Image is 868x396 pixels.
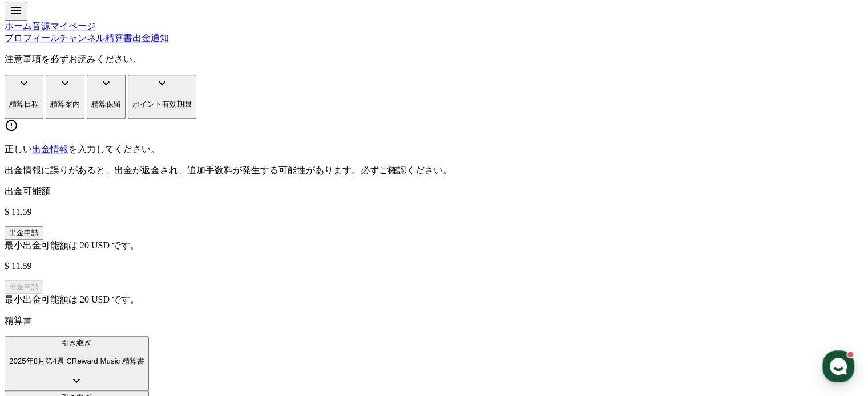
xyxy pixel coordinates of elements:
[128,75,196,119] button: ポイント有効期限
[38,178,188,201] div: CRewardでは、毎週[DATE]に精算書を発行しております。
[91,99,121,109] p: 精算保留
[5,261,863,271] p: $ 11.59
[62,338,91,347] span: 引き継ぎ
[50,21,96,31] a: マイページ
[37,150,65,160] div: Creward
[38,201,188,235] div: 出金されていない金額は翌週に繰り越され、一度に出金申請することが可能です。
[9,99,39,109] p: 精算日程
[32,144,68,154] a: 出金情報
[5,186,863,198] p: 出金可能額
[5,144,863,156] p: 正しい を入力してください。
[32,21,50,31] a: 音源
[9,356,144,366] p: 2025年8月第4週 CReward Music 精算書
[5,207,863,217] p: $ 11.59
[5,165,863,177] p: 出金情報に誤りがあると、出金が返金され、追加手数料が発生する可能性があります。必ずご確認ください。
[39,92,189,104] div: メール
[5,226,43,240] button: 出金申請
[5,54,863,66] p: 注意事項を必ずお読みください。
[151,33,169,43] a: 通知
[38,235,188,269] div: ただし、精算書発行後6か月が経過した未出金金額は消滅しますので、 。
[5,21,32,31] a: ホーム
[62,6,105,19] div: Creward
[59,33,105,43] a: チャンネル
[41,108,187,131] span: [EMAIL_ADDRESS][DOMAIN_NAME]
[5,315,863,327] p: 精算書
[132,33,151,43] a: 出金
[5,75,43,119] button: 精算日程
[50,99,80,109] p: 精算案内
[62,19,144,28] div: 数分以内に返信が可能です
[87,75,126,119] button: 精算保留
[5,280,43,294] button: 出金申請
[5,33,59,43] a: プロフィール
[5,336,149,391] button: 引き継ぎ 2025年8月第4週 CReward Music 精算書
[105,33,132,43] a: 精算書
[132,99,192,109] p: ポイント有効期限
[5,240,139,250] span: 最小出金可能額は 20 USD です。
[46,75,84,119] button: 精算案内
[38,41,188,75] div: (取得した個人情報はチャットに返信があったことを通知する用途にのみ利用します。)
[38,166,188,178] div: こんにちは。
[5,295,139,304] span: 最小出金可能額は 20 USD です。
